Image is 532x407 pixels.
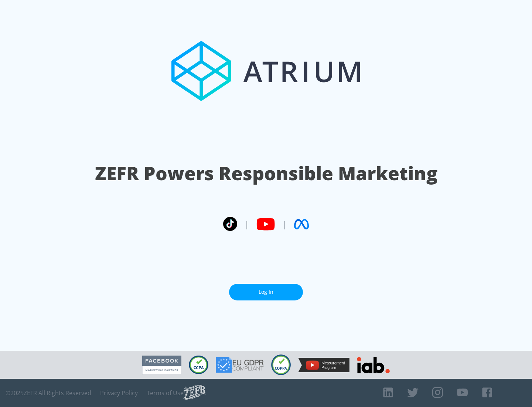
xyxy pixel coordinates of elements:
a: Privacy Policy [100,389,138,397]
span: | [245,219,249,230]
img: CCPA Compliant [189,356,208,374]
span: | [282,219,287,230]
img: IAB [357,357,390,373]
img: GDPR Compliant [216,357,264,373]
img: Facebook Marketing Partner [142,356,181,374]
a: Log In [229,284,303,300]
a: Terms of Use [147,389,184,397]
h1: ZEFR Powers Responsible Marketing [95,161,437,186]
img: COPPA Compliant [271,354,291,375]
span: © 2025 ZEFR All Rights Reserved [6,389,91,397]
img: YouTube Measurement Program [298,358,349,372]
